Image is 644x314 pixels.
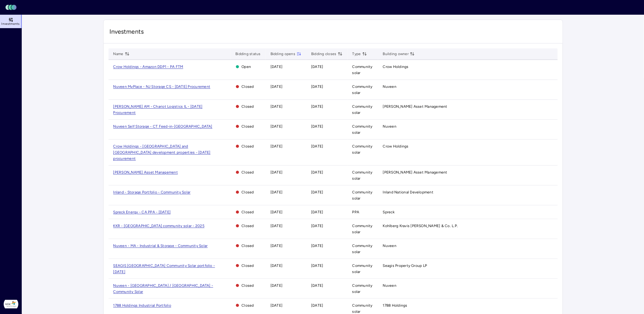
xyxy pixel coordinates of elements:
td: Crow Holdings [378,60,558,80]
time: [DATE] [311,303,323,308]
td: Community solar [348,166,378,185]
td: Nuveen [378,239,558,259]
span: Closed [236,263,261,269]
span: Nuveen - MA - Industrial & Storage - Community Solar [113,244,208,248]
td: Crow Holdings [378,140,558,166]
td: Community solar [348,100,378,120]
time: [DATE] [270,144,283,148]
td: Community solar [348,259,378,279]
time: [DATE] [270,190,283,194]
time: [DATE] [270,210,283,214]
time: [DATE] [311,144,323,148]
td: PPA [348,205,378,219]
time: [DATE] [311,170,323,174]
time: [DATE] [311,244,323,248]
span: Closed [236,189,261,195]
a: [PERSON_NAME] Asset Management [113,170,178,174]
td: Community solar [348,185,378,205]
button: toggle sorting [125,51,130,56]
time: [DATE] [311,190,323,194]
button: toggle sorting [296,51,301,56]
button: toggle sorting [410,51,415,56]
span: Bidding status [236,51,261,57]
span: Building owner [383,51,415,57]
time: [DATE] [311,124,323,129]
a: Inland - Storage Portfolio - Community Solar [113,190,191,194]
time: [DATE] [311,104,323,109]
span: Type [352,51,367,57]
span: Closed [236,169,261,175]
span: Closed [236,143,261,149]
td: [PERSON_NAME] Asset Management [378,166,558,185]
td: Inland National Development [378,185,558,205]
td: Community solar [348,239,378,259]
time: [DATE] [270,124,283,129]
time: [DATE] [270,244,283,248]
a: KKR - [GEOGRAPHIC_DATA] community solar - 2025 [113,224,205,228]
td: Seagis Property Group LP [378,259,558,279]
td: Spreck [378,205,558,219]
button: toggle sorting [338,51,343,56]
span: Open [236,64,261,70]
time: [DATE] [270,303,283,308]
a: 1788 Holdings Industrial Portfolio [113,303,171,308]
button: toggle sorting [362,51,367,56]
time: [DATE] [311,264,323,268]
a: Nuveen - [GEOGRAPHIC_DATA] / [GEOGRAPHIC_DATA] - Community Solar [113,283,213,294]
td: Kohlberg Kravis [PERSON_NAME] & Co. L.P. [378,219,558,239]
a: [PERSON_NAME] AM - Chariot Logistics IL - [DATE] Procurement [113,104,203,115]
time: [DATE] [270,264,283,268]
span: Closed [236,209,261,215]
span: Closed [236,282,261,289]
a: Spreck Energy - CA PPA - [DATE] [113,210,171,214]
td: Community solar [348,80,378,100]
td: Nuveen [378,80,558,100]
a: Crow Holdings - Amazon DDP1 - PA FTM [113,65,183,69]
td: Nuveen [378,279,558,299]
time: [DATE] [311,283,323,288]
td: Nuveen [378,120,558,140]
time: [DATE] [311,210,323,214]
time: [DATE] [270,104,283,109]
span: Closed [236,302,261,308]
span: Bidding closes [311,51,343,57]
time: [DATE] [311,65,323,69]
td: Community solar [348,279,378,299]
span: Closed [236,103,261,110]
time: [DATE] [270,65,283,69]
span: Closed [236,84,261,90]
time: [DATE] [311,84,323,89]
a: SEAGIS [GEOGRAPHIC_DATA] Community Solar portfolio - [DATE] [113,264,215,274]
span: Closed [236,243,261,249]
td: Community solar [348,60,378,80]
span: Name [113,51,130,57]
td: Community solar [348,120,378,140]
img: Solar Landscape [4,297,18,312]
span: Bidding opens [270,51,301,57]
a: Nuveen MyPlace - NJ Storage CS - [DATE] Procurement [113,84,211,89]
a: Crow Holdings - [GEOGRAPHIC_DATA] and [GEOGRAPHIC_DATA] development properties - [DATE] procurement [113,144,211,161]
time: [DATE] [270,170,283,174]
td: Community solar [348,140,378,166]
time: [DATE] [311,224,323,228]
span: Closed [236,123,261,129]
time: [DATE] [270,283,283,288]
span: Investments [110,27,557,36]
time: [DATE] [270,84,283,89]
span: Closed [236,223,261,229]
td: Community solar [348,219,378,239]
a: Nuveen Self Storage - CT Feed-in-[GEOGRAPHIC_DATA] [113,124,213,129]
span: Investments [1,22,20,26]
